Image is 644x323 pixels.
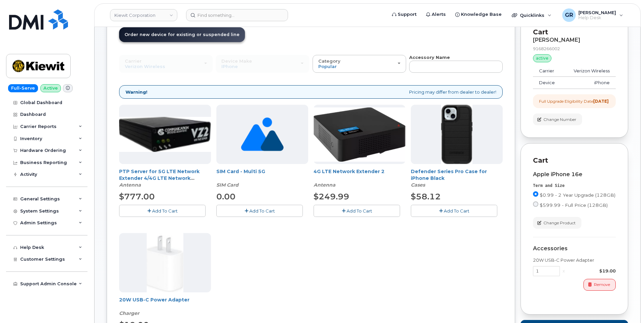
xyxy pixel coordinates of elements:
a: SIM Card - Multi 5G [216,168,265,174]
div: Accessories [533,246,616,252]
div: SIM Card - Multi 5G [216,168,308,188]
td: Carrier [533,65,563,77]
div: Gabriel Rains [558,8,628,22]
strong: Accessory Name [409,55,450,60]
td: Verizon Wireless [563,65,616,77]
div: $19.00 [568,268,616,274]
div: 4G LTE Network Extender 2 [314,168,405,188]
button: Add To Cart [216,205,303,217]
span: Order new device for existing or suspended line [124,32,240,37]
span: Add To Cart [347,208,372,214]
strong: Warning! [126,89,147,95]
span: Add To Cart [444,208,469,214]
span: 0.00 [216,192,236,201]
span: $58.12 [411,192,441,201]
a: Kiewit Corporation [110,9,177,21]
img: apple20w.jpg [147,233,183,292]
div: PTP Server for 5G LTE Network Extender 4/4G LTE Network Extender 3 [119,168,211,188]
div: 20W USB-C Power Adapter [119,296,211,317]
div: Pricing may differ from dealer to dealer! [119,85,503,99]
input: $0.99 - 2 Year Upgrade (128GB) [533,191,538,197]
div: 20W USB-C Power Adapter [533,257,616,263]
em: SIM Card [216,182,239,188]
span: Change Product [543,220,576,226]
span: $777.00 [119,192,155,201]
a: 20W USB-C Power Adapter [119,297,189,303]
button: Add To Cart [314,205,400,217]
img: Casa_Sysem.png [119,117,211,152]
img: no_image_found-2caef05468ed5679b831cfe6fc140e25e0c280774317ffc20a367ab7fd17291e.png [241,105,284,164]
span: $0.99 - 2 Year Upgrade (128GB) [540,192,615,198]
span: GR [565,11,573,19]
td: Device [533,77,563,89]
div: Defender Series Pro Case for iPhone Black [411,168,503,188]
span: Support [398,11,417,18]
td: iPhone [563,77,616,89]
input: $599.99 - Full Price (128GB) [533,201,538,207]
span: $599.99 - Full Price (128GB) [540,202,608,208]
div: active [533,54,551,62]
span: Remove [594,282,610,288]
div: Full Upgrade Eligibility Date [539,98,609,104]
em: Charger [119,310,139,316]
span: Knowledge Base [461,11,502,18]
span: Change Number [543,117,576,123]
a: 4G LTE Network Extender 2 [314,168,385,174]
div: Quicklinks [507,8,556,22]
p: Cart [533,27,616,37]
em: Antenna [314,182,335,188]
span: Add To Cart [152,208,178,214]
button: Change Product [533,217,581,229]
button: Add To Cart [119,205,206,217]
span: Category [318,58,341,64]
a: Defender Series Pro Case for iPhone Black [411,168,487,181]
button: Change Number [533,114,582,125]
img: defenderiphone14.png [441,105,473,164]
div: [PERSON_NAME] [533,37,616,43]
a: Alerts [421,8,451,21]
a: Support [387,8,421,21]
strong: [DATE] [593,99,609,104]
span: Popular [318,64,337,69]
span: $249.99 [314,192,349,201]
input: Find something... [186,9,288,21]
a: Knowledge Base [451,8,506,21]
p: Cart [533,156,616,165]
div: x [560,268,568,274]
iframe: Messenger Launcher [615,294,639,318]
em: Antenna [119,182,141,188]
button: Remove [583,279,616,291]
button: Add To Cart [411,205,497,217]
span: Help Desk [578,15,616,21]
div: Term and Size [533,183,616,189]
div: 9168266002 [533,46,616,52]
span: Alerts [432,11,446,18]
a: PTP Server for 5G LTE Network Extender 4/4G LTE Network Extender 3 [119,168,200,188]
em: Cases [411,182,425,188]
div: Apple iPhone 16e [533,171,616,177]
button: Category Popular [313,55,406,72]
span: [PERSON_NAME] [578,10,616,15]
span: Add To Cart [249,208,275,214]
img: 4glte_extender.png [314,107,405,162]
span: Quicklinks [520,12,544,18]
